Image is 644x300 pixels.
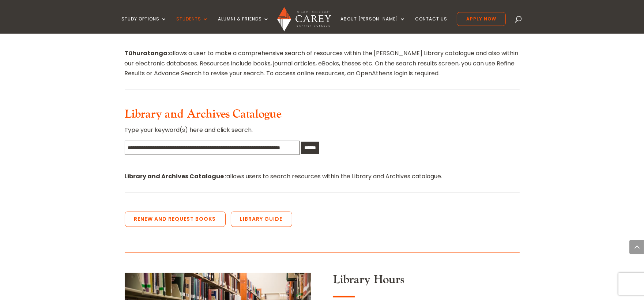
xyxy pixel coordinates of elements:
h3: Library Hours [333,273,519,290]
a: Apply Now [457,12,506,26]
a: Renew and Request Books [125,212,226,227]
a: Contact Us [415,16,447,34]
a: Study Options [121,16,167,34]
p: Type your keyword(s) here and click search. [125,125,520,141]
img: Carey Baptist College [277,7,331,32]
p: allows a user to make a comprehensive search of resources within the [PERSON_NAME] Library catalo... [125,48,520,78]
a: About [PERSON_NAME] [340,16,406,34]
h3: Library and Archives Catalogue [125,107,520,125]
a: Library Guide [231,212,292,227]
strong: Library and Archives Catalogue : [125,172,227,181]
strong: Tūhuratanga: [125,49,169,57]
a: Alumni & Friends [218,16,269,34]
p: allows users to search resources within the Library and Archives catalogue. [125,171,520,181]
a: Students [176,16,208,34]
